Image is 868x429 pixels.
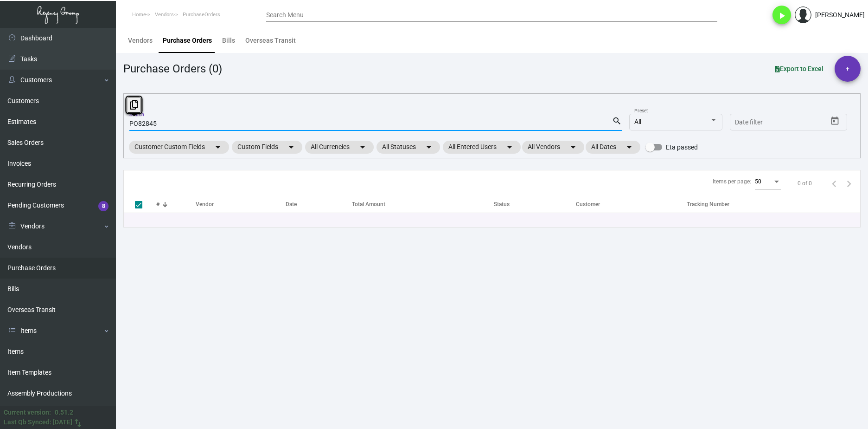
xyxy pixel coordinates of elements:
[755,178,761,185] span: 50
[196,200,286,208] div: Vendor
[798,179,812,188] div: 0 of 0
[846,56,849,82] span: +
[4,408,51,417] div: Current version:
[423,142,434,153] mat-icon: arrow_drop_down
[494,200,576,208] div: Status
[155,12,174,18] span: Vendors
[835,56,861,82] button: +
[828,114,842,129] button: Open calendar
[123,60,222,77] div: Purchase Orders (0)
[687,200,729,208] div: Tracking Number
[576,200,686,208] div: Customer
[634,118,641,125] span: All
[286,200,297,208] div: Date
[245,36,296,45] div: Overseas Transit
[842,176,856,191] button: Next page
[795,6,811,23] img: admin@bootstrapmaster.com
[827,176,842,191] button: Previous page
[815,10,865,20] div: [PERSON_NAME]
[4,417,72,427] div: Last Qb Synced: [DATE]
[286,200,352,208] div: Date
[735,119,764,126] input: Start date
[163,36,212,45] div: Purchase Orders
[212,142,223,153] mat-icon: arrow_drop_down
[443,141,521,154] mat-chip: All Entered Users
[713,177,751,186] div: Items per page:
[687,200,860,208] div: Tracking Number
[196,200,214,208] div: Vendor
[767,60,831,77] button: Export to Excel
[286,142,297,153] mat-icon: arrow_drop_down
[576,200,600,208] div: Customer
[232,141,302,154] mat-chip: Custom Fields
[128,36,153,45] div: Vendors
[776,10,787,21] i: play_arrow
[666,142,698,153] span: Eta passed
[772,6,791,24] button: play_arrow
[624,142,635,153] mat-icon: arrow_drop_down
[352,200,385,208] div: Total Amount
[755,179,781,185] mat-select: Items per page:
[568,142,579,153] mat-icon: arrow_drop_down
[504,142,515,153] mat-icon: arrow_drop_down
[156,200,160,208] div: #
[222,36,235,45] div: Bills
[132,12,146,18] span: Home
[156,200,196,208] div: #
[129,141,229,154] mat-chip: Customer Custom Fields
[612,116,622,127] mat-icon: search
[522,141,584,154] mat-chip: All Vendors
[130,100,138,110] i: Copy
[775,65,823,72] span: Export to Excel
[772,119,816,126] input: End date
[494,200,510,208] div: Status
[305,141,374,154] mat-chip: All Currencies
[377,141,440,154] mat-chip: All Statuses
[586,141,640,154] mat-chip: All Dates
[357,142,368,153] mat-icon: arrow_drop_down
[55,408,73,417] div: 0.51.2
[352,200,494,208] div: Total Amount
[183,12,220,18] span: PurchaseOrders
